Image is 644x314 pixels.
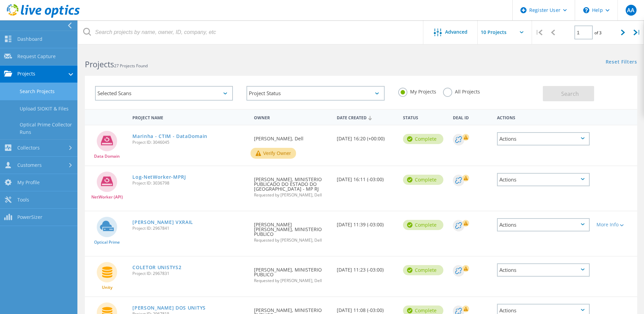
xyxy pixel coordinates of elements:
span: Project ID: 2967841 [132,226,247,230]
div: [DATE] 11:39 (-03:00) [333,211,400,234]
input: Search projects by name, owner, ID, company, etc [78,20,424,44]
div: Actions [497,173,590,186]
div: Status [400,111,449,123]
svg: \n [583,7,589,13]
div: More Info [596,222,634,227]
a: Live Optics Dashboard [7,14,80,19]
div: Owner [251,111,333,123]
button: Verify Owner [251,148,296,159]
a: Log-NetWorker-MPRJ [132,175,186,179]
a: Reset Filters [606,59,637,65]
a: [PERSON_NAME] VXRAIL [132,220,193,225]
div: Actions [497,132,590,145]
div: [DATE] 16:11 (-03:00) [333,166,400,189]
span: AA [627,7,634,13]
span: Search [561,90,579,98]
span: NetWorker (API) [91,195,123,199]
span: 27 Projects Found [114,63,148,69]
div: [PERSON_NAME] [PERSON_NAME], MINISTERIO PUBLICO [251,211,333,249]
div: Date Created [333,111,400,124]
span: of 3 [594,30,602,36]
span: Project ID: 3046045 [132,140,247,144]
span: Requested by [PERSON_NAME], Dell [254,279,330,283]
div: Selected Scans [95,86,233,101]
div: Complete [403,175,443,185]
label: All Projects [443,88,480,94]
div: [DATE] 16:20 (+00:00) [333,125,400,148]
div: Complete [403,220,443,230]
div: Deal Id [449,111,494,123]
div: Complete [403,265,443,275]
div: Actions [497,218,590,231]
div: Actions [494,111,593,123]
div: [PERSON_NAME], MINISTERIO PUBLICO [251,257,333,290]
span: Optical Prime [94,240,120,244]
div: Project Status [246,86,384,101]
div: [PERSON_NAME], Dell [251,125,333,148]
a: Marinha - CTIM - DataDomain [132,134,207,139]
div: [DATE] 11:23 (-03:00) [333,257,400,279]
span: Advanced [445,30,467,34]
a: [PERSON_NAME] DOS UNITYS [132,306,206,310]
b: Projects [85,59,114,70]
div: Complete [403,134,443,144]
label: My Projects [398,88,436,94]
a: COLETOR UNISTYS2 [132,265,181,270]
span: Project ID: 2967831 [132,272,247,276]
div: | [630,20,644,45]
div: | [532,20,546,45]
span: Requested by [PERSON_NAME], Dell [254,238,330,242]
div: [PERSON_NAME], MINISTERIO PUBLICADO DO ESTADO DO [GEOGRAPHIC_DATA] - MP RJ [251,166,333,204]
span: Requested by [PERSON_NAME], Dell [254,193,330,197]
span: Unity [102,285,112,290]
span: Project ID: 3036798 [132,181,247,185]
div: Actions [497,263,590,277]
div: Project Name [129,111,251,123]
span: Data Domain [94,154,120,158]
button: Search [543,86,594,101]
